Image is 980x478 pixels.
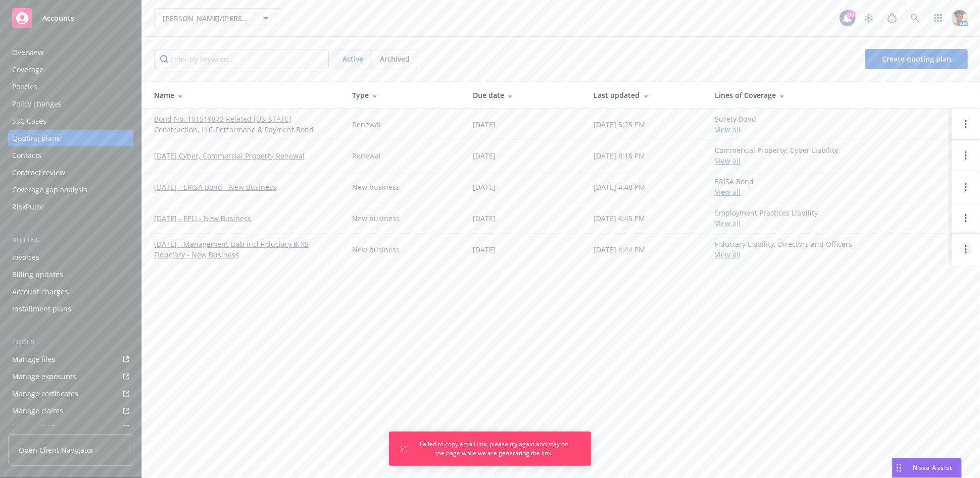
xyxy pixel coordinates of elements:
a: Quoting plans [8,130,133,146]
a: Contacts [8,147,133,164]
div: SSC Cases [12,113,46,129]
div: Drag to move [893,458,905,477]
div: New business [352,182,400,192]
div: Invoices [12,249,39,265]
a: Accounts [8,4,133,32]
img: photo [952,10,968,26]
span: Nova Assist [913,463,953,472]
a: Invoices [8,249,133,265]
a: View all [715,156,741,166]
div: Manage BORs [12,420,60,436]
a: View all [715,250,741,259]
a: Create quoting plan [865,49,968,69]
div: Name [154,90,336,100]
div: [DATE] [473,150,496,161]
div: [DATE] 5:25 PM [594,119,646,130]
span: [PERSON_NAME]/[PERSON_NAME] Construction, Inc. [163,13,250,24]
a: [DATE] Cyber, Commercial Property Renewal [154,150,305,161]
a: [DATE] - EPLI - New Business [154,213,251,224]
button: [PERSON_NAME]/[PERSON_NAME] Construction, Inc. [154,8,280,28]
div: Quoting plans [12,130,60,146]
button: Dismiss notification [397,443,409,455]
a: Overview [8,44,133,61]
div: Billing updates [12,267,63,283]
div: [DATE] [473,119,496,130]
div: Manage certificates [12,386,78,402]
a: Policies [8,79,133,95]
a: [DATE] - ERISA Bond - New Business [154,182,276,192]
div: New business [352,244,400,255]
div: Installment plans [12,301,71,317]
a: Search [905,8,925,28]
a: Switch app [928,8,949,28]
div: [DATE] [473,244,496,255]
div: Employment Practices Liability [715,207,818,229]
a: Open options [960,243,972,255]
span: Accounts [42,14,74,22]
a: Account charges [8,284,133,300]
div: Due date [473,90,577,100]
div: Manage exposures [12,368,76,385]
span: Create quoting plan [882,54,951,64]
div: Tools [8,337,133,347]
a: Policy changes [8,96,133,112]
span: Open Client Navigator [19,445,94,455]
a: Stop snowing [859,8,879,28]
div: Account charges [12,284,68,300]
div: RiskPulse [12,199,44,215]
a: Installment plans [8,301,133,317]
input: Filter by keyword... [154,49,329,69]
div: [DATE] [473,213,496,224]
div: New business [352,213,400,224]
a: Manage exposures [8,368,133,385]
a: Contract review [8,165,133,181]
div: Surety Bond [715,114,756,135]
span: Failed to copy email link, please try again and stay on the page while we are generating the link. [417,440,571,458]
a: Manage BORs [8,420,133,436]
div: Lines of Coverage [715,90,944,100]
a: Report a Bug [882,8,902,28]
div: Fiduciary Liability, Directors and Officers [715,239,852,260]
a: Manage files [8,351,133,367]
a: Coverage [8,62,133,78]
div: [DATE] [473,182,496,192]
a: Open options [960,118,972,130]
div: Manage files [12,351,55,367]
a: View all [715,219,741,228]
div: Policy changes [12,96,62,112]
span: Active [342,54,363,64]
a: Manage claims [8,403,133,419]
a: Coverage gap analysis [8,182,133,198]
a: Open options [960,181,972,193]
a: Bond No. 101519872 Related [US_STATE] Construction, LLC-Performane & Payment Bond [154,114,336,135]
div: Contract review [12,165,65,181]
a: View all [715,187,741,197]
div: 30 [847,10,856,19]
a: Open options [960,212,972,224]
div: Last updated [594,90,699,100]
div: [DATE] 8:16 PM [594,150,646,161]
a: SSC Cases [8,113,133,129]
div: Overview [12,44,43,61]
a: [DATE] - Management Liab incl Fiduciary & XS Fiduciary - New Business [154,239,336,260]
span: Archived [380,54,410,64]
div: Renewal [352,119,381,130]
div: Policies [12,79,37,95]
a: RiskPulse [8,199,133,215]
div: ERISA Bond [715,176,754,197]
div: Renewal [352,150,381,161]
div: Coverage gap analysis [12,182,87,198]
div: [DATE] 4:45 PM [594,213,646,224]
div: [DATE] 4:44 PM [594,244,646,255]
a: Billing updates [8,267,133,283]
button: Nova Assist [892,458,962,478]
a: Manage certificates [8,386,133,402]
div: Contacts [12,147,41,164]
div: Billing [8,235,133,245]
div: Commercial Property, Cyber Liability [715,145,838,166]
a: View all [715,125,741,134]
div: Coverage [12,62,43,78]
div: [DATE] 4:48 PM [594,182,646,192]
div: Manage claims [12,403,63,419]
